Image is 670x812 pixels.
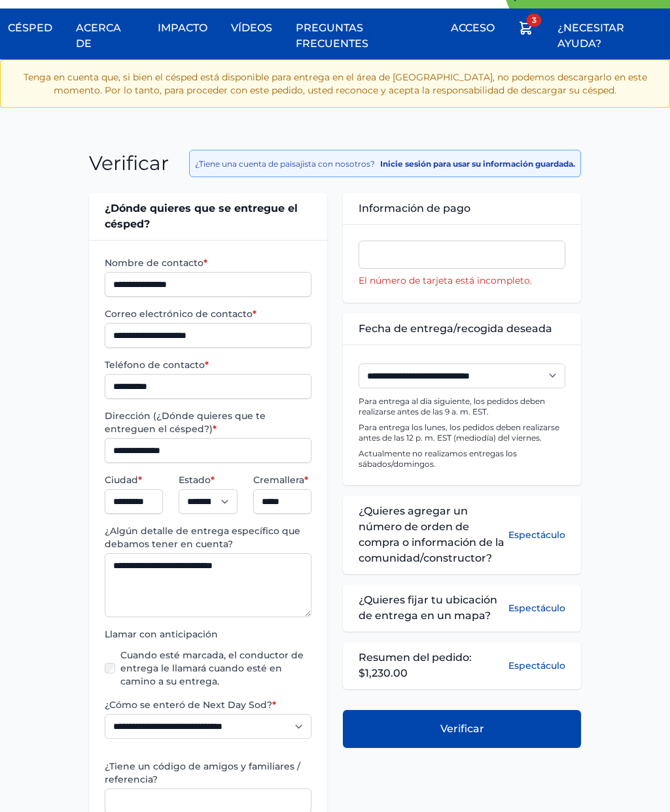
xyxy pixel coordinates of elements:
font: Correo electrónico de contacto [105,308,253,320]
font: Dirección (¿Dónde quieres que te entreguen el césped?) [105,410,266,435]
font: Para entrega al día siguiente, los pedidos deben realizarse antes de las 9 a. m. EST. [359,396,545,416]
font: Preguntas frecuentes [296,22,368,50]
font: Información de pago [359,202,470,214]
font: ¿Dónde quieres que se entregue el césped? [105,202,298,230]
font: Resumen del pedido: $1,230.00 [359,651,472,679]
button: Espectáculo [508,592,565,624]
a: Impacto [150,12,215,44]
font: Césped [8,22,52,34]
a: ¿Necesitar ayuda? [550,12,670,59]
font: ¿Necesitar ayuda? [557,22,624,50]
a: Acerca de [68,12,142,59]
font: ¿Quieres agregar un número de orden de compra o información de la comunidad/constructor? [359,505,504,564]
a: 3 [510,12,542,48]
font: Impacto [158,22,207,34]
font: Verificar [440,722,484,735]
font: El número de tarjeta está incompleto. [359,275,532,286]
font: ¿Algún detalle de entrega específico que debamos tener en cuenta? [105,525,300,550]
button: Espectáculo [508,659,565,672]
font: Fecha de entrega/recogida deseada [359,322,552,335]
font: Cuando esté marcada, el conductor de entrega le llamará cuando esté en camino a su entrega. [120,649,304,687]
font: Cremallera [253,474,304,486]
font: Actualmente no realizamos entregas los sábados/domingos. [359,448,517,469]
font: Estado [179,474,211,486]
a: Acceso [443,12,502,44]
font: Espectáculo [508,529,565,541]
font: 3 [532,15,537,25]
font: Ciudad [105,474,138,486]
font: Teléfono de contacto [105,359,205,371]
a: Preguntas frecuentes [288,12,436,59]
font: Llamar con anticipación [105,628,218,640]
font: Acerca de [76,22,121,50]
button: Verificar [343,710,581,748]
font: ¿Quieres fijar tu ubicación de entrega en un mapa? [359,594,497,622]
font: Inicie sesión para usar su información guardada. [380,159,575,169]
font: Espectáculo [508,660,565,671]
font: ¿Tiene una cuenta de paisajista con nosotros? [195,159,375,169]
a: Vídeos [223,12,280,44]
font: Espectáculo [508,602,565,614]
font: Nombre de contacto [105,257,203,269]
font: Tenga en cuenta que, si bien el césped está disponible para entrega en el área de [GEOGRAPHIC_DAT... [24,71,647,96]
font: Para entrega los lunes, los pedidos deben realizarse antes de las 12 p. m. EST (mediodía) del vie... [359,422,559,443]
iframe: Cuadro de entrada seguro de pago con tarjeta [364,249,559,260]
font: Vídeos [231,22,272,34]
button: Espectáculo [508,503,565,566]
a: ¿Tiene una cuenta de paisajista con nosotros?Inicie sesión para usar su información guardada. [195,159,575,169]
font: ¿Tiene un código de amigos y familiares / referencia? [105,760,300,785]
font: ¿Cómo se enteró de Next Day Sod? [105,699,272,711]
font: Acceso [451,22,495,34]
font: Verificar [89,151,169,175]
